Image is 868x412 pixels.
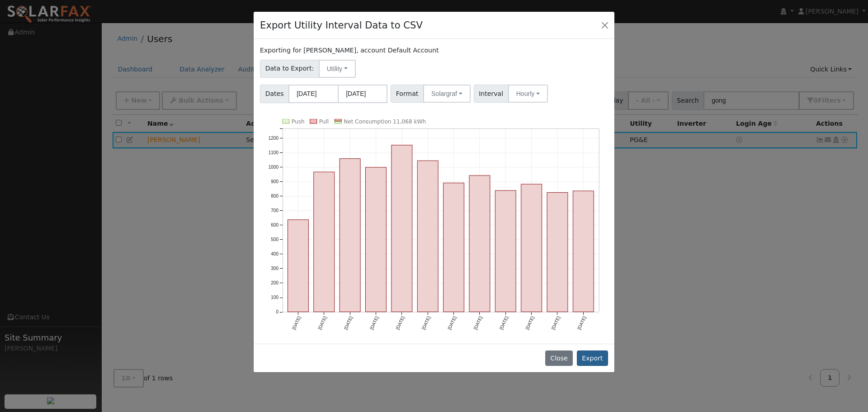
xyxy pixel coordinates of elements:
text: Push [292,118,305,125]
span: Dates [260,85,289,103]
text: [DATE] [343,315,354,330]
text: 700 [271,208,278,213]
text: [DATE] [499,315,509,330]
span: Interval [474,85,509,103]
rect: onclick="" [521,184,542,312]
text: [DATE] [524,315,535,330]
rect: onclick="" [469,175,490,312]
h4: Export Utility Interval Data to CSV [260,18,423,33]
span: Data to Export: [260,60,319,78]
text: 500 [271,237,278,242]
text: [DATE] [473,315,483,330]
text: 300 [271,266,278,271]
rect: onclick="" [314,172,335,312]
text: [DATE] [447,315,457,330]
text: 100 [271,295,278,300]
rect: onclick="" [340,159,360,312]
button: Hourly [508,85,548,103]
text: 900 [271,179,278,184]
text: 200 [271,280,278,285]
text: 0 [276,309,279,314]
rect: onclick="" [573,191,594,312]
text: 1200 [269,136,279,141]
text: 1000 [269,165,279,170]
text: 600 [271,223,278,227]
rect: onclick="" [443,183,464,312]
button: Export [577,350,608,366]
text: 800 [271,194,278,199]
button: Solargraf [423,85,471,103]
button: Utility [319,60,356,78]
text: [DATE] [395,315,406,330]
text: 1100 [269,150,279,155]
rect: onclick="" [366,167,387,312]
text: 400 [271,251,278,256]
rect: onclick="" [495,190,516,312]
text: [DATE] [317,315,328,330]
span: Format [391,85,424,103]
label: Exporting for [PERSON_NAME], account Default Account [260,46,439,55]
text: Net Consumption 11,068 kWh [344,118,426,125]
text: [DATE] [291,315,302,330]
rect: onclick="" [288,220,309,312]
rect: onclick="" [547,192,568,312]
button: Close [599,19,611,31]
rect: onclick="" [392,145,412,312]
text: Pull [319,118,329,125]
button: Close [545,350,573,366]
text: [DATE] [551,315,561,330]
text: [DATE] [369,315,379,330]
rect: onclick="" [417,161,438,312]
text: [DATE] [576,315,587,330]
text: [DATE] [421,315,431,330]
